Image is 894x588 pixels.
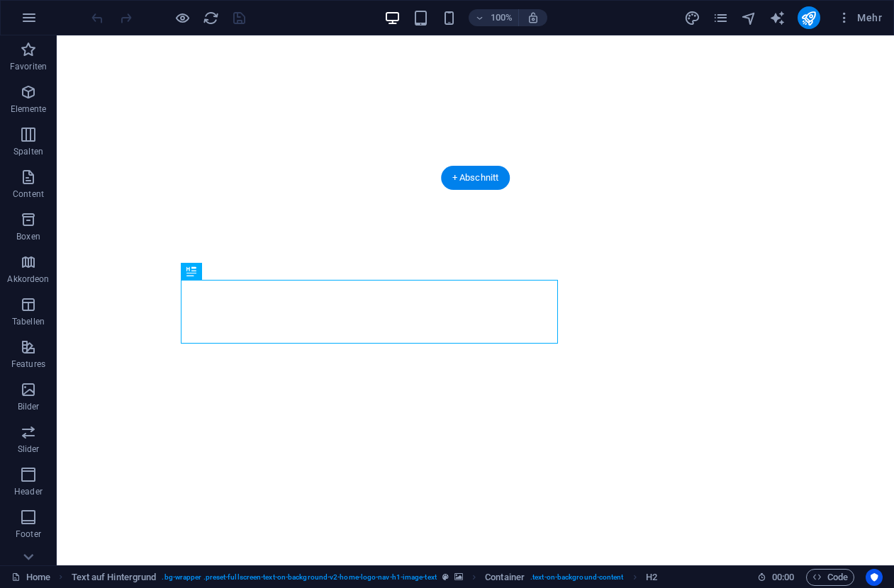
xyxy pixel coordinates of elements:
p: Footer [16,528,41,540]
span: : [782,572,784,582]
button: reload [202,9,219,26]
div: + Abschnitt [441,166,510,190]
span: Code [812,569,848,586]
span: Klick zum Auswählen. Doppelklick zum Bearbeiten [72,569,157,586]
span: . text-on-background-content [530,569,624,586]
p: Features [11,358,45,370]
a: Klick, um Auswahl aufzuheben. Doppelklick öffnet Seitenverwaltung [11,569,50,586]
i: Seite neu laden [203,10,219,26]
p: Tabellen [12,316,45,327]
p: Favoriten [10,61,47,72]
p: Content [13,188,44,200]
span: . bg-wrapper .preset-fullscreen-text-on-background-v2-home-logo-nav-h1-image-text [162,569,436,586]
i: Veröffentlichen [800,10,817,26]
i: Dieses Element ist ein anpassbares Preset [442,573,449,581]
i: Element verfügt über einen Hintergrund [454,573,463,581]
button: Usercentrics [866,569,883,586]
button: design [684,9,701,26]
i: Seiten (Strg+Alt+S) [713,10,729,26]
p: Boxen [16,231,40,242]
p: Header [14,486,43,497]
i: Design (Strg+Alt+Y) [684,10,700,26]
button: Klicke hier, um den Vorschau-Modus zu verlassen [174,9,191,26]
button: text_generator [769,9,786,26]
span: Mehr [837,11,882,25]
button: Code [806,569,854,586]
p: Bilder [18,401,40,412]
nav: breadcrumb [72,569,657,586]
span: 00 00 [772,569,794,586]
p: Elemente [11,103,47,115]
span: Klick zum Auswählen. Doppelklick zum Bearbeiten [646,569,657,586]
h6: Session-Zeit [757,569,795,586]
p: Spalten [13,146,43,157]
button: pages [713,9,730,26]
h6: 100% [490,9,513,26]
i: AI Writer [769,10,786,26]
i: Navigator [741,10,757,26]
i: Bei Größenänderung Zoomstufe automatisch an das gewählte Gerät anpassen. [527,11,540,24]
p: Slider [18,443,40,455]
button: 100% [469,9,519,26]
button: Mehr [832,6,888,29]
button: publish [798,6,820,29]
p: Akkordeon [7,273,49,285]
button: navigator [741,9,758,26]
span: Klick zum Auswählen. Doppelklick zum Bearbeiten [485,569,525,586]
